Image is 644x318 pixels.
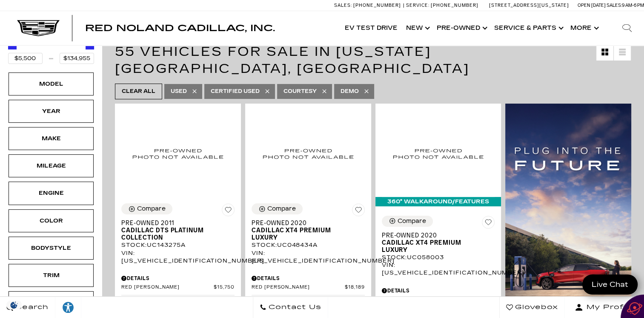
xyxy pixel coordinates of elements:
a: Red [PERSON_NAME] $15,750 [121,284,235,291]
button: Compare Vehicle [121,203,172,214]
img: Opt-Out Icon [4,301,24,309]
div: Pricing Details - Pre-Owned 2020 Cadillac XT4 Premium Luxury [382,287,495,295]
div: Trim [30,271,72,280]
a: Sales: [PHONE_NUMBER] [334,3,403,8]
button: Compare Vehicle [382,216,433,227]
div: EngineEngine [9,182,94,205]
a: Contact Us [253,297,328,318]
div: Stock : UC143275A [121,241,235,249]
a: Pre-Owned 2020Cadillac XT4 Premium Luxury [382,232,495,254]
button: Save Vehicle [222,203,235,220]
span: Sales: [607,3,622,8]
a: Pre-Owned [432,11,490,45]
span: Live Chat [587,280,633,289]
span: Glovebox [513,301,558,313]
div: BodystyleBodystyle [9,237,94,260]
div: Make [30,134,72,143]
button: Open user profile menu [565,297,644,318]
span: Red [PERSON_NAME] [121,284,214,291]
span: Red [PERSON_NAME] [252,284,345,291]
div: Explore your accessibility options [55,301,81,314]
a: Red [PERSON_NAME] $18,189 [252,284,365,291]
div: FeaturesFeatures [9,291,94,314]
span: Demo [341,86,359,97]
div: Model [30,79,72,89]
div: Stock : UC058003 [382,254,495,261]
button: Save Vehicle [352,203,365,220]
span: 9 AM-6 PM [622,3,644,8]
img: 2020 Cadillac XT4 Premium Luxury [382,110,495,197]
a: Pre-Owned 2011Cadillac DTS Platinum Collection [121,220,235,241]
div: Pricing Details - Pre-Owned 2020 Cadillac XT4 Premium Luxury [252,275,365,282]
div: Mileage [30,161,72,171]
div: Compare [267,205,296,213]
button: Save Vehicle [482,216,495,232]
div: Search [610,11,644,45]
span: Service: [406,3,429,8]
a: EV Test Drive [341,11,402,45]
div: Color [30,216,72,225]
span: Used [171,86,187,97]
img: 2011 Cadillac DTS Platinum Collection [121,110,235,197]
div: Year [30,107,72,116]
section: Click to Open Cookie Consent Modal [4,301,24,309]
div: VIN: [US_VEHICLE_IDENTIFICATION_NUMBER] [252,249,365,265]
div: Pricing Details - Pre-Owned 2011 Cadillac DTS Platinum Collection [121,275,235,282]
div: VIN: [US_VEHICLE_IDENTIFICATION_NUMBER] [121,249,235,265]
span: Sales: [334,3,352,8]
a: Glovebox [499,297,565,318]
span: $18,189 [345,284,365,291]
div: Compare [137,205,166,213]
div: Engine [30,188,72,198]
a: Service & Parts [490,11,566,45]
a: Service: [PHONE_NUMBER] [403,3,481,8]
div: TrimTrim [9,264,94,287]
div: ModelModel [9,72,94,95]
span: Open [DATE] [578,3,606,8]
div: YearYear [9,100,94,123]
span: Pre-Owned 2011 [121,220,228,227]
img: Cadillac Dark Logo with Cadillac White Text [17,20,60,36]
div: Compare [398,217,426,225]
a: Explore your accessibility options [55,297,81,318]
span: 55 Vehicles for Sale in [US_STATE][GEOGRAPHIC_DATA], [GEOGRAPHIC_DATA] [115,44,469,76]
span: Cadillac XT4 Premium Luxury [252,227,358,241]
span: [PHONE_NUMBER] [431,3,478,8]
div: MakeMake [9,127,94,150]
a: Grid View [596,43,613,61]
span: Certified Used [211,86,260,97]
div: ColorColor [9,209,94,232]
span: My Profile [583,301,634,313]
input: Maximum [60,53,94,64]
a: Red Noland Cadillac, Inc. [85,24,275,32]
a: [STREET_ADDRESS][US_STATE] [489,3,569,8]
div: Price [8,38,94,64]
span: Contact Us [266,301,321,313]
span: Clear All [122,86,155,97]
button: Compare Vehicle [252,203,303,214]
span: [PHONE_NUMBER] [353,3,401,8]
div: VIN: [US_VEHICLE_IDENTIFICATION_NUMBER] [382,261,495,277]
img: 2020 Cadillac XT4 Premium Luxury [252,110,365,197]
span: $15,750 [214,284,235,291]
div: MileageMileage [9,154,94,177]
span: Pre-Owned 2020 [382,232,489,239]
input: Minimum [8,53,43,64]
div: Stock : UC048434A [252,241,365,249]
span: Cadillac XT4 Premium Luxury [382,239,489,254]
span: Cadillac DTS Platinum Collection [121,227,228,241]
a: New [402,11,432,45]
a: Pre-Owned 2020Cadillac XT4 Premium Luxury [252,220,365,241]
span: Pre-Owned 2020 [252,220,358,227]
div: Bodystyle [30,243,72,253]
span: Search [13,301,49,313]
div: 360° WalkAround/Features [375,197,501,206]
a: Live Chat [582,275,638,295]
span: Red Noland Cadillac, Inc. [85,23,275,33]
button: More [566,11,601,45]
span: Courtesy [283,86,317,97]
